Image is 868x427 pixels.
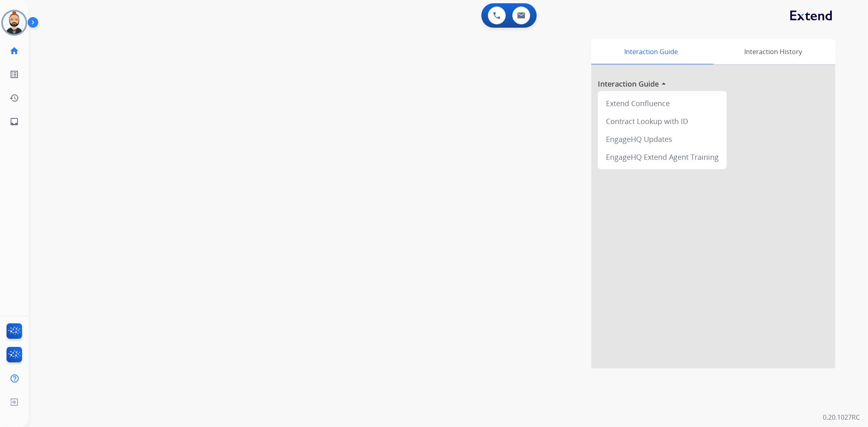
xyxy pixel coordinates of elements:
div: Interaction Guide [591,39,711,64]
mat-icon: home [9,46,19,56]
mat-icon: inbox [9,117,19,126]
img: avatar [3,11,26,34]
mat-icon: history [9,93,19,103]
div: Contract Lookup with ID [601,112,724,130]
div: Extend Confluence [601,94,724,112]
div: EngageHQ Updates [601,130,724,148]
div: Interaction History [711,39,835,64]
div: EngageHQ Extend Agent Training [601,148,724,166]
p: 0.20.1027RC [823,412,860,422]
mat-icon: list_alt [9,70,19,79]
